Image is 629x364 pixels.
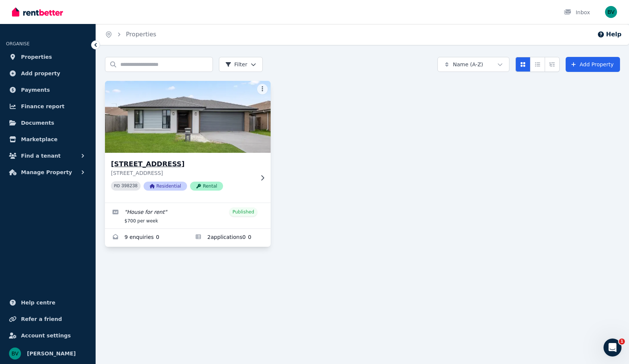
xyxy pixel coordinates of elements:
[114,184,120,188] small: PID
[21,135,57,144] span: Marketplace
[437,57,509,72] button: Name (A-Z)
[545,57,560,72] button: Expanded list view
[604,339,622,357] iframe: Intercom live chat
[190,182,223,191] span: Rental
[121,183,138,189] code: 398238
[21,69,60,78] span: Add property
[597,30,622,39] button: Help
[6,312,90,327] a: Refer a friend
[21,118,54,127] span: Documents
[6,328,90,343] a: Account settings
[6,148,90,163] button: Find a tenant
[6,82,90,97] a: Payments
[530,57,545,72] button: Compact list view
[96,24,165,45] nav: Breadcrumb
[6,41,30,46] span: ORGANISE
[21,298,55,307] span: Help centre
[21,102,64,111] span: Finance report
[605,6,617,18] img: Benmon Mammen Varghese
[188,229,271,247] a: Applications for 7 Wicker Rd, Park Ridge
[27,349,76,358] span: [PERSON_NAME]
[515,57,560,72] div: View options
[219,57,263,72] button: Filter
[111,169,254,177] p: [STREET_ADDRESS]
[6,115,90,130] a: Documents
[105,81,271,203] a: 7 Wicker Rd, Park Ridge[STREET_ADDRESS][STREET_ADDRESS]PID 398238ResidentialRental
[453,61,483,68] span: Name (A-Z)
[126,31,156,38] a: Properties
[9,348,21,360] img: Benmon Mammen Varghese
[105,229,188,247] a: Enquiries for 7 Wicker Rd, Park Ridge
[6,66,90,81] a: Add property
[6,49,90,64] a: Properties
[105,203,271,228] a: Edit listing: House for rent
[6,132,90,147] a: Marketplace
[257,84,268,94] button: More options
[101,79,275,155] img: 7 Wicker Rd, Park Ridge
[6,295,90,310] a: Help centre
[21,151,61,160] span: Find a tenant
[21,52,52,61] span: Properties
[515,57,530,72] button: Card view
[225,61,247,68] span: Filter
[6,99,90,114] a: Finance report
[6,165,90,180] button: Manage Property
[566,57,620,72] a: Add Property
[12,6,63,18] img: RentBetter
[111,159,254,169] h3: [STREET_ADDRESS]
[21,85,50,94] span: Payments
[21,331,71,340] span: Account settings
[619,339,625,345] span: 1
[564,9,590,16] div: Inbox
[144,182,187,191] span: Residential
[21,168,72,177] span: Manage Property
[21,315,62,324] span: Refer a friend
